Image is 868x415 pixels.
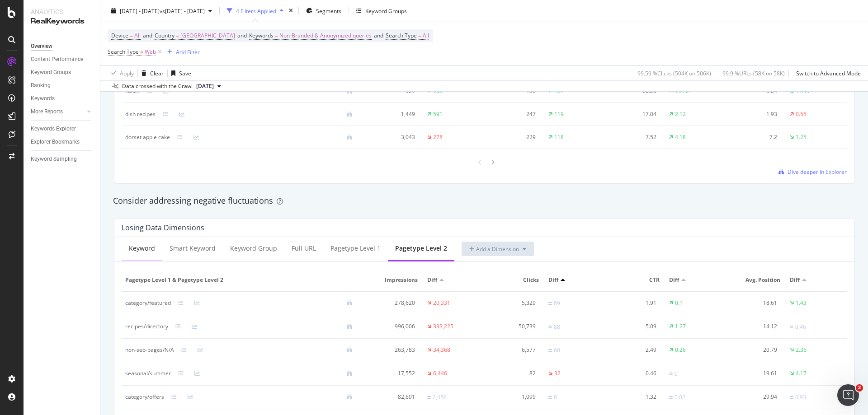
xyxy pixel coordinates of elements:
[120,7,160,14] span: [DATE] - [DATE]
[796,69,861,77] div: Switch to Advanced Mode
[367,110,415,118] div: 1,449
[675,299,683,307] div: 0.1
[730,369,778,378] div: 19.61
[31,94,94,103] a: Keywords
[316,7,341,14] span: Segments
[236,7,276,14] div: 4 Filters Applied
[287,6,295,15] div: times
[125,393,164,401] div: category/offers
[237,32,247,39] span: and
[433,346,450,354] div: 34,368
[176,32,179,39] span: =
[367,322,415,331] div: 996,006
[31,7,93,16] div: Analytics
[609,299,656,307] div: 1.91
[548,396,552,399] img: Equal
[675,322,686,331] div: 1.27
[395,244,447,253] div: pagetype Level 2
[488,322,536,331] div: 50,739
[160,7,205,14] span: vs [DATE] - [DATE]
[433,369,447,378] div: 6,446
[488,346,536,354] div: 6,577
[122,223,204,232] div: Losing Data Dimensions
[155,32,175,39] span: Country
[433,133,443,141] div: 278
[140,48,143,56] span: =
[609,133,656,141] div: 7.52
[249,32,274,39] span: Keywords
[230,244,277,253] div: Keyword Group
[554,346,560,354] div: 60
[548,349,552,352] img: Equal
[554,133,564,141] div: 118
[488,393,536,401] div: 1,099
[554,369,561,378] div: 32
[609,369,656,378] div: 0.46
[795,323,806,331] div: 0.46
[548,302,552,305] img: Equal
[554,299,560,308] div: 89
[367,369,415,378] div: 17,552
[143,32,152,39] span: and
[31,107,85,117] a: More Reports
[367,346,415,354] div: 263,783
[108,4,216,18] button: [DATE] - [DATE]vs[DATE] - [DATE]
[122,82,193,90] div: Data crossed with the Crawl
[31,107,63,117] div: More Reports
[790,276,800,284] span: Diff
[367,299,415,307] div: 278,620
[462,242,534,256] button: Add a Dimension
[353,4,410,18] button: Keyword Groups
[170,244,216,253] div: Smart Keyword
[554,323,560,331] div: 88
[125,369,171,378] div: seasonal/summer
[125,322,168,331] div: recipes/directory
[367,276,418,284] span: Impressions
[180,29,235,42] span: [GEOGRAPHIC_DATA]
[150,69,164,77] div: Clear
[367,133,415,141] div: 3,043
[113,195,855,207] div: Consider addressing negative fluctuations
[418,32,421,39] span: =
[609,322,656,331] div: 5.09
[433,110,443,118] div: 591
[669,396,673,399] img: Equal
[193,81,225,92] button: [DATE]
[31,137,94,147] a: Explorer Bookmarks
[433,299,450,307] div: 20,331
[730,322,778,331] div: 14.12
[675,110,686,118] div: 2.12
[548,326,552,328] img: Equal
[125,133,170,141] div: dorset apple cake
[31,154,77,164] div: Keyword Sampling
[279,29,372,42] span: Non-Branded & Anonymized queries
[125,276,358,284] span: pagetype Level 1 & pagetype Level 2
[554,110,564,118] div: 119
[488,110,536,118] div: 247
[196,82,214,90] span: 2025 Sep. 6th
[367,393,415,401] div: 82,691
[856,384,863,392] span: 2
[796,299,807,307] div: 1.43
[669,373,673,375] img: Equal
[730,393,778,401] div: 29.94
[31,42,52,51] div: Overview
[730,110,778,118] div: 1.93
[488,369,536,378] div: 82
[554,393,557,401] div: 8
[609,346,656,354] div: 2.49
[164,47,200,57] button: Add Filter
[31,124,94,134] a: Keywords Explorer
[469,245,519,253] span: Add a Dimension
[793,66,861,80] button: Switch to Advanced Mode
[130,32,133,39] span: =
[31,124,76,134] div: Keywords Explorer
[31,68,94,77] a: Keyword Groups
[488,133,536,141] div: 229
[374,32,383,39] span: and
[129,244,155,253] div: Keyword
[292,244,316,253] div: Full URL
[609,276,660,284] span: CTR
[275,32,278,39] span: =
[120,69,134,77] div: Apply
